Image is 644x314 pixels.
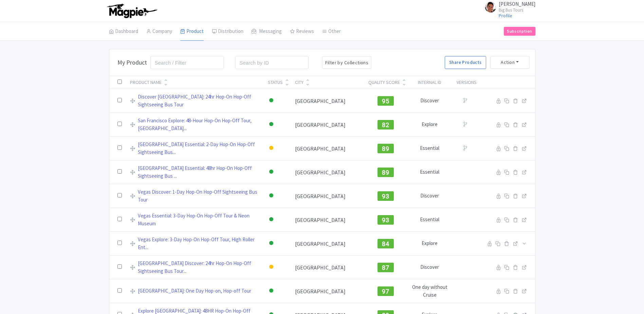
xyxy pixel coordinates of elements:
[407,113,453,137] td: Explore
[268,96,275,106] div: Active
[499,1,535,7] span: [PERSON_NAME]
[109,22,138,41] a: Dashboard
[268,79,283,86] div: Status
[268,215,275,225] div: Active
[382,240,389,247] span: 84
[291,208,365,232] td: [GEOGRAPHIC_DATA]
[485,2,496,13] img: ww8ahpxye42srrrugrao.jpg
[138,141,260,156] a: [GEOGRAPHIC_DATA] Essential: 2-Day Hop-On Hop-Off Sightseeing Bus...
[407,256,453,279] td: Discover
[268,262,275,272] div: Building
[499,13,512,19] a: Profile
[291,232,365,256] td: [GEOGRAPHIC_DATA]
[378,144,394,151] a: 89
[378,120,394,127] a: 82
[180,22,204,41] a: Product
[268,191,275,201] div: Active
[382,98,389,105] span: 95
[407,232,453,256] td: Explore
[138,212,260,227] a: Vegas Essential: 3-Day Hop-On Hop-Off Tour & Neon Museum
[382,169,389,176] span: 89
[378,215,394,222] a: 93
[499,8,535,12] small: Big Bus Tours
[291,89,365,113] td: [GEOGRAPHIC_DATA]
[268,120,275,129] div: Active
[291,160,365,184] td: [GEOGRAPHIC_DATA]
[378,287,394,294] a: 97
[407,208,453,232] td: Essential
[138,188,260,204] a: Vegas Discover: 1-Day Hop-On Hop-Off Sightseeing Bus Tour
[490,56,530,69] button: Action
[407,137,453,160] td: Essential
[504,27,535,36] a: Subscription
[382,121,389,128] span: 82
[407,160,453,184] td: Essential
[378,192,394,198] a: 93
[407,76,453,89] th: Internal ID
[146,22,172,41] a: Company
[445,56,486,69] a: Share Products
[382,193,389,200] span: 93
[106,3,158,18] img: logo-ab69f6fb50320c5b225c76a69d11143b.png
[378,263,394,270] a: 87
[212,22,243,41] a: Distribution
[130,79,162,86] div: Product Name
[138,164,260,180] a: [GEOGRAPHIC_DATA] Essential: 48hr Hop-On Hop-Off Sightseeing Bus ...
[378,168,394,175] a: 89
[378,239,394,246] a: 84
[382,288,389,295] span: 97
[382,264,389,271] span: 87
[322,22,341,41] a: Other
[453,76,481,89] th: Versions
[235,56,309,69] input: Search by ID
[291,279,365,303] td: [GEOGRAPHIC_DATA]
[117,59,147,66] h3: My Product
[295,79,303,86] div: City
[407,89,453,113] td: Discover
[378,97,394,103] a: 95
[268,167,275,177] div: Active
[481,1,535,12] a: [PERSON_NAME] Big Bus Tours
[291,184,365,208] td: [GEOGRAPHIC_DATA]
[290,22,314,41] a: Reviews
[291,137,365,160] td: [GEOGRAPHIC_DATA]
[407,279,453,303] td: One day without Cruise
[291,113,365,137] td: [GEOGRAPHIC_DATA]
[291,256,365,279] td: [GEOGRAPHIC_DATA]
[138,93,260,108] a: Discover [GEOGRAPHIC_DATA]: 24hr Hop-On Hop-Off Sightseeing Bus Tour
[322,56,372,69] button: Filter by Collections
[138,236,260,251] a: Vegas Explore: 3-Day Hop-On Hop-Off Tour, High Roller Ent...
[407,184,453,208] td: Discover
[150,56,224,69] input: Search / Filter
[268,143,275,153] div: Building
[382,216,389,224] span: 93
[368,79,400,86] div: Quality Score
[382,145,389,152] span: 89
[268,239,275,248] div: Active
[138,117,260,132] a: San Francisco Explore: 48-Hour Hop-On Hop-Off Tour, [GEOGRAPHIC_DATA]...
[252,22,282,41] a: Messaging
[138,260,260,275] a: [GEOGRAPHIC_DATA] Discover: 24hr Hop-On Hop-Off Sightseeing Bus Tour...
[268,286,275,296] div: Active
[138,287,251,295] a: [GEOGRAPHIC_DATA]: One Day Hop-on, Hop-off Tour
